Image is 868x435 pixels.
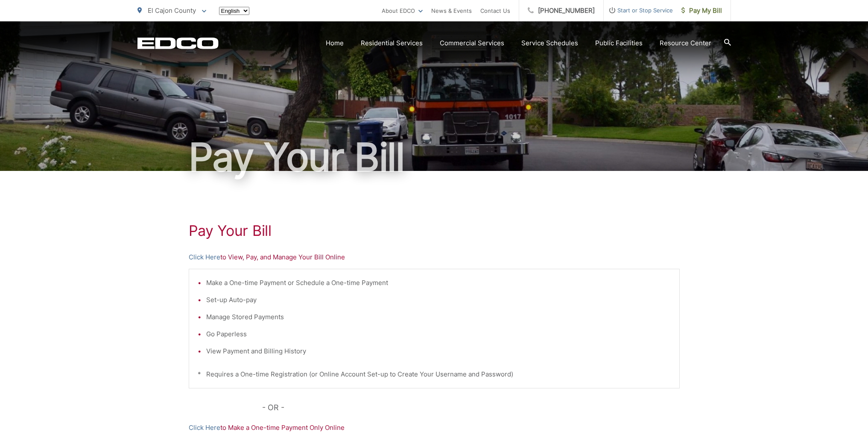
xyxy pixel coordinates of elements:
span: Pay My Bill [681,6,722,16]
a: Service Schedules [521,38,578,48]
p: to View, Pay, and Manage Your Bill Online [189,252,680,262]
h1: Pay Your Bill [189,222,680,239]
p: - OR - [262,401,680,414]
a: Commercial Services [440,38,504,48]
a: Public Facilities [595,38,643,48]
a: About EDCO [382,6,423,16]
select: Select a language [219,7,249,15]
li: Go Paperless [206,329,671,339]
li: Manage Stored Payments [206,312,671,322]
h1: Pay Your Bill [137,136,731,179]
a: News & Events [431,6,472,16]
p: to Make a One-time Payment Only Online [189,423,680,433]
a: Click Here [189,252,220,262]
a: Residential Services [361,38,423,48]
li: Set-up Auto-pay [206,295,671,305]
span: El Cajon County [148,6,196,15]
a: Home [326,38,344,48]
li: Make a One-time Payment or Schedule a One-time Payment [206,278,671,288]
li: View Payment and Billing History [206,346,671,356]
a: EDCD logo. Return to the homepage. [137,37,219,49]
p: * Requires a One-time Registration (or Online Account Set-up to Create Your Username and Password) [198,369,671,379]
a: Click Here [189,423,220,433]
a: Resource Center [660,38,711,48]
a: Contact Us [480,6,510,16]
